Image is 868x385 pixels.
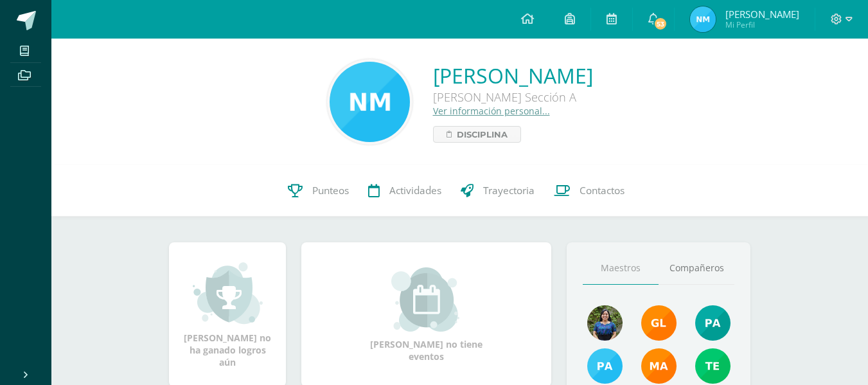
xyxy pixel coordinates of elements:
a: Contactos [544,165,634,217]
span: Mi Perfil [725,19,799,30]
img: bb472f226e2a401a796571ede2f82089.png [330,62,410,142]
div: [PERSON_NAME] no ha ganado logros aún [182,261,273,368]
img: 895b5ece1ed178905445368d61b5ce67.png [641,305,677,341]
img: 560278503d4ca08c21e9c7cd40ba0529.png [641,348,677,384]
div: [PERSON_NAME] Sección A [433,89,593,105]
a: Trayectoria [451,165,544,217]
span: Actividades [389,184,441,197]
img: event_small.png [391,267,461,332]
img: ea1e021c45f4b6377b2c1f7d95b2b569.png [587,305,623,341]
img: 1873438405914e768c422af73e4c8058.png [690,6,716,32]
a: Maestros [583,252,659,285]
a: Compañeros [659,252,734,285]
div: [PERSON_NAME] no tiene eventos [362,267,491,363]
span: [PERSON_NAME] [725,8,799,21]
a: Actividades [359,165,451,217]
a: Ver información personal... [433,105,550,117]
span: 53 [653,17,668,31]
a: [PERSON_NAME] [433,62,593,89]
a: Disciplina [433,126,521,143]
span: Contactos [580,184,624,197]
img: d0514ac6eaaedef5318872dd8b40be23.png [587,348,623,384]
span: Disciplina [457,127,508,142]
img: 40c28ce654064086a0d3fb3093eec86e.png [695,305,731,341]
span: Punteos [312,184,349,197]
span: Trayectoria [483,184,535,197]
img: achievement_small.png [193,261,263,325]
a: Punteos [278,165,359,217]
img: f478d08ad3f1f0ce51b70bf43961b330.png [695,348,731,384]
